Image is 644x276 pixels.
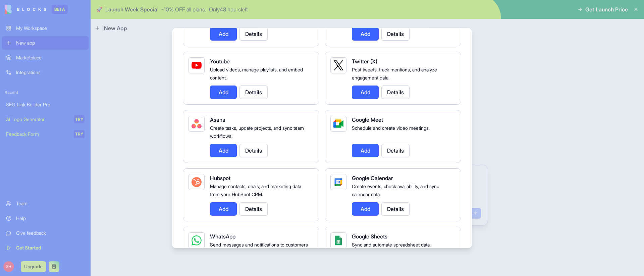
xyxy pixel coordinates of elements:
span: Schedule and create video meetings. [352,125,430,130]
span: Send messages and notifications to customers and team members. [210,241,308,255]
button: Add [210,202,237,215]
span: Twitter (X) [352,58,377,64]
button: Details [381,27,410,40]
button: Add [210,85,237,99]
button: Details [239,27,268,40]
button: Add [210,144,237,157]
span: Create events, check availability, and sync calendar data. [352,183,439,197]
button: Details [381,202,410,215]
button: Add [210,27,237,40]
button: Details [239,85,268,99]
button: Add [352,85,379,99]
span: Youtube [210,58,230,64]
button: Add [352,27,379,40]
button: Details [239,144,268,157]
span: Google Meet [352,116,383,123]
button: Details [381,144,410,157]
span: Manage contacts, deals, and marketing data from your HubSpot CRM. [210,183,301,197]
span: Sync and automate spreadsheet data. [352,241,431,247]
span: Google Calendar [352,174,393,181]
span: Create tasks, update projects, and sync team workflows. [210,125,304,139]
button: Details [381,85,410,99]
span: Post tweets, track mentions, and analyze engagement data. [352,66,437,80]
span: Hubspot [210,174,230,181]
button: Details [239,202,268,215]
button: Add [352,144,379,157]
span: WhatsApp [210,233,235,239]
span: Upload videos, manage playlists, and embed content. [210,66,303,80]
button: Add [352,202,379,215]
span: Asana [210,116,225,123]
span: Google Sheets [352,233,387,239]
